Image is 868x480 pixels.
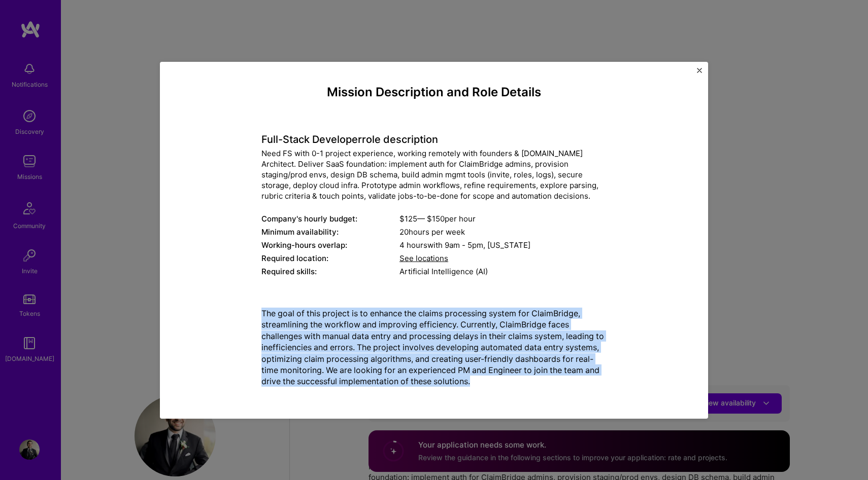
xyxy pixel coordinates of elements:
div: Company's hourly budget: [261,213,399,224]
h4: Full-Stack Developer role description [261,133,607,145]
div: Required skills: [261,266,399,277]
div: $ 125 — $ 150 per hour [399,213,607,224]
button: Close [697,67,702,78]
div: 4 hours with [US_STATE] [399,240,607,250]
div: Minimum availability: [261,227,399,237]
span: 9am - 5pm , [443,240,487,250]
div: Working-hours overlap: [261,240,399,250]
div: Artificial Intelligence (AI) [399,266,607,277]
span: See locations [399,253,448,263]
div: Need FS with 0-1 project experience, working remotely with founders & [DOMAIN_NAME] Architect. De... [261,148,607,201]
div: Required location: [261,253,399,264]
div: 20 hours per week [399,227,607,237]
p: The goal of this project is to enhance the claims processing system for ClaimBridge, streamlining... [261,308,607,387]
h4: Mission Description and Role Details [261,85,607,99]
